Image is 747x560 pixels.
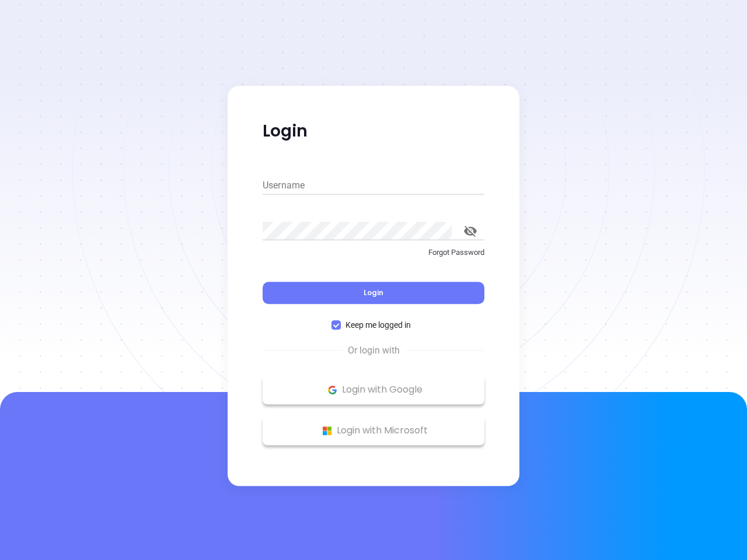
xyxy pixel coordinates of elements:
span: Login [364,288,383,297]
button: Login [263,282,484,304]
p: Login [263,121,484,142]
p: Forgot Password [263,247,484,258]
p: Login with Microsoft [268,422,479,439]
img: Microsoft Logo [320,423,334,438]
button: toggle password visibility [456,217,484,245]
button: Microsoft Logo Login with Microsoft [263,416,484,445]
a: Forgot Password [263,247,484,268]
button: Google Logo Login with Google [263,375,484,404]
span: Or login with [342,344,406,358]
span: Keep me logged in [341,318,416,331]
img: Google Logo [325,383,340,397]
p: Login with Google [268,381,479,398]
